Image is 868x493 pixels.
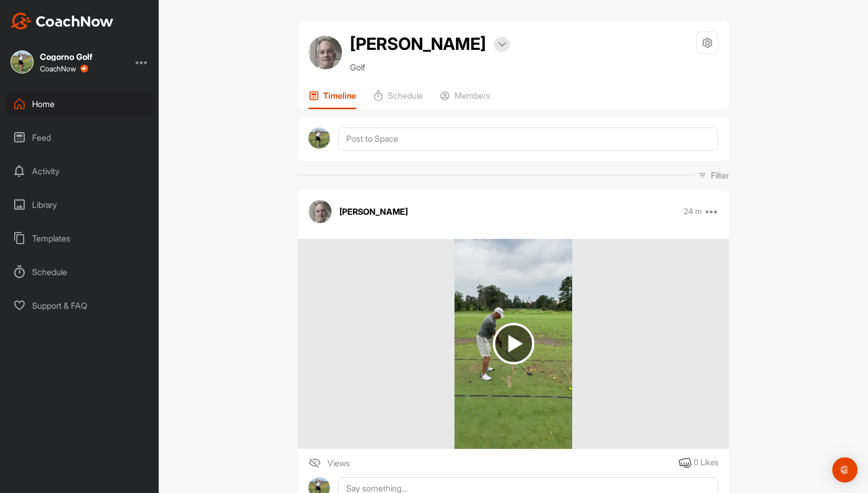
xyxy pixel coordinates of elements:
div: Home [6,91,154,117]
p: Timeline [323,90,356,101]
div: 0 Likes [694,457,718,469]
div: Support & FAQ [6,292,154,319]
img: media [454,239,573,449]
div: Feed [6,124,154,151]
img: arrow-down [498,42,506,47]
p: Golf [350,61,510,74]
p: 24 m [684,206,702,217]
p: Filter [711,169,729,182]
div: CoachNow [40,65,88,73]
p: [PERSON_NAME] [339,205,408,218]
div: Library [6,192,154,218]
div: Schedule [6,259,154,285]
img: avatar [308,200,332,223]
div: Activity [6,158,154,184]
p: Schedule [388,90,423,101]
p: Members [454,90,490,101]
h2: [PERSON_NAME] [350,32,486,57]
span: Views [327,457,350,469]
div: Open Intercom Messenger [832,457,857,482]
img: icon [308,457,321,469]
img: CoachNow [11,13,113,29]
div: Templates [6,225,154,251]
img: square_d1c020ef43f25eddc99f18be7fb47767.jpg [11,50,34,74]
img: avatar [308,36,342,69]
div: Cogorno Golf [40,53,92,61]
img: play [493,323,534,364]
img: avatar [308,128,330,149]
